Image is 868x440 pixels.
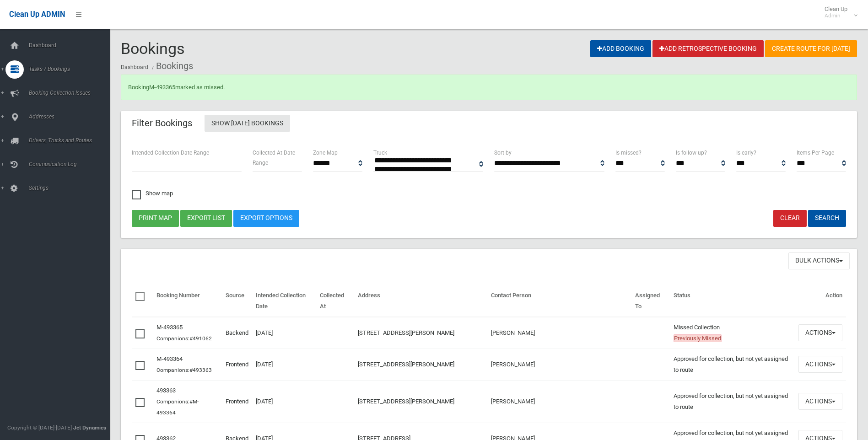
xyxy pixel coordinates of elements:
[674,334,722,342] span: Previously Missed
[26,161,117,167] span: Communication Log
[316,285,354,317] th: Collected At
[121,64,148,70] a: Dashboard
[26,66,117,72] span: Tasks / Bookings
[156,335,213,342] small: Companions:
[487,317,631,349] td: [PERSON_NAME]
[222,349,252,380] td: Frontend
[189,367,212,373] a: #493363
[149,84,175,91] a: M-493365
[798,324,842,341] button: Actions
[670,317,795,349] td: Missed Collection
[26,137,117,144] span: Drivers, Trucks and Routes
[252,317,316,349] td: [DATE]
[132,190,173,196] span: Show map
[825,12,847,19] small: Admin
[7,424,72,431] span: Copyright © [DATE]-[DATE]
[222,285,252,317] th: Source
[180,210,232,227] button: Export list
[788,252,850,269] button: Bulk Actions
[156,387,176,394] a: 493363
[121,39,185,58] span: Bookings
[798,356,842,373] button: Actions
[121,114,203,132] header: Filter Bookings
[156,367,213,373] small: Companions:
[73,424,106,431] strong: Jet Dynamics
[487,380,631,423] td: [PERSON_NAME]
[358,398,454,405] a: [STREET_ADDRESS][PERSON_NAME]
[222,380,252,423] td: Frontend
[26,113,117,120] span: Addresses
[765,40,857,57] a: Create route for [DATE]
[252,380,316,423] td: [DATE]
[487,349,631,380] td: [PERSON_NAME]
[153,285,222,317] th: Booking Number
[150,58,193,75] li: Bookings
[773,210,807,227] a: Clear
[820,5,857,19] span: Clean Up
[156,324,183,331] a: M-493365
[670,285,795,317] th: Status
[121,75,857,100] div: Booking marked as missed.
[9,10,65,19] span: Clean Up ADMIN
[354,285,487,317] th: Address
[205,115,290,132] a: Show [DATE] Bookings
[373,148,387,158] label: Truck
[358,361,454,368] a: [STREET_ADDRESS][PERSON_NAME]
[132,210,179,227] button: Print map
[670,349,795,380] td: Approved for collection, but not yet assigned to route
[795,285,846,317] th: Action
[252,349,316,380] td: [DATE]
[156,398,199,416] a: #M-493364
[808,210,846,227] button: Search
[358,329,454,336] a: [STREET_ADDRESS][PERSON_NAME]
[252,285,316,317] th: Intended Collection Date
[487,285,631,317] th: Contact Person
[189,335,212,342] a: #491062
[590,40,651,57] a: Add Booking
[631,285,670,317] th: Assigned To
[156,355,183,362] a: M-493364
[652,40,764,57] a: Add Retrospective Booking
[670,380,795,423] td: Approved for collection, but not yet assigned to route
[798,393,842,410] button: Actions
[233,210,299,227] a: Export Options
[26,90,117,96] span: Booking Collection Issues
[222,317,252,349] td: Backend
[26,42,117,48] span: Dashboard
[26,185,117,191] span: Settings
[156,398,199,416] small: Companions:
